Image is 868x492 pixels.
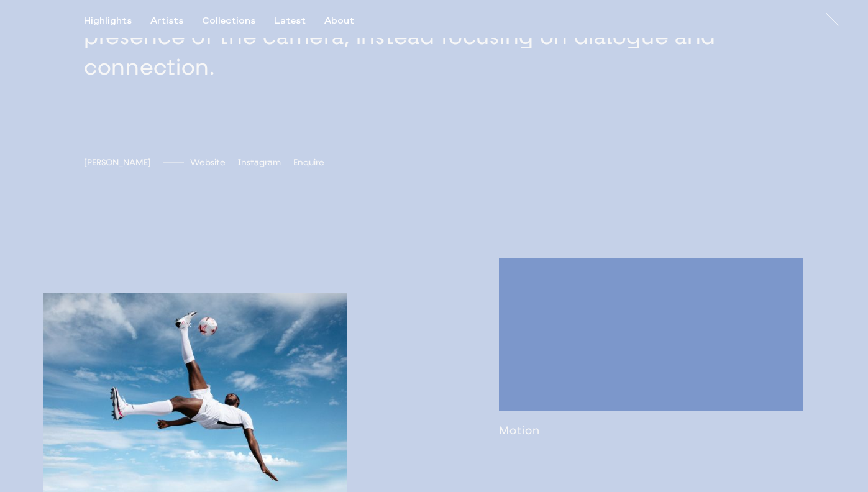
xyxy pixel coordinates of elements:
button: Highlights [84,16,150,27]
a: Website[DOMAIN_NAME] [190,157,226,168]
span: [PERSON_NAME] [84,157,151,168]
div: Artists [150,16,183,27]
div: Highlights [84,16,132,27]
div: Latest [274,16,306,27]
div: Collections [202,16,255,27]
button: Artists [150,16,202,27]
span: Instagram [238,157,281,168]
button: About [324,16,373,27]
a: Instagramiwillphoto [238,157,281,168]
button: Collections [202,16,274,27]
span: Website [190,157,226,168]
span: Enquire [293,157,324,168]
button: Latest [274,16,324,27]
a: Enquire[EMAIL_ADDRESS][DOMAIN_NAME] [293,157,324,168]
div: About [324,16,354,27]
